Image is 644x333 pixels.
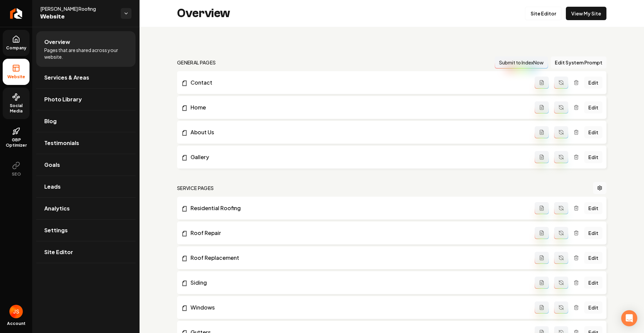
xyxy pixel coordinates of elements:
[44,74,89,82] span: Services & Areas
[44,226,68,234] span: Settings
[40,12,115,21] span: Website
[10,8,22,19] img: Rebolt Logo
[584,227,602,239] a: Edit
[9,305,23,318] img: James Shamoun
[535,101,549,113] button: Add admin page prompt
[3,88,30,119] a: Social Media
[181,279,535,287] a: Siding
[495,56,548,68] button: Submit to IndexNow
[177,59,216,66] h2: general pages
[36,132,136,154] a: Testimonials
[181,229,535,237] a: Roof Repair
[44,117,57,125] span: Blog
[36,241,136,263] a: Site Editor
[584,151,602,163] a: Edit
[525,7,562,20] a: Site Editor
[535,277,549,289] button: Add admin page prompt
[535,151,549,163] button: Add admin page prompt
[535,227,549,239] button: Add admin page prompt
[535,126,549,138] button: Add admin page prompt
[3,137,30,148] span: GBP Optimizer
[5,74,28,80] span: Website
[3,30,30,56] a: Company
[584,301,602,314] a: Edit
[44,139,79,147] span: Testimonials
[181,128,535,136] a: About Us
[181,204,535,212] a: Residential Roofing
[36,110,136,132] a: Blog
[584,252,602,264] a: Edit
[535,77,549,89] button: Add admin page prompt
[44,248,73,256] span: Site Editor
[181,103,535,111] a: Home
[535,252,549,264] button: Add admin page prompt
[3,156,30,182] button: SEO
[36,176,136,197] a: Leads
[584,277,602,289] a: Edit
[584,202,602,214] a: Edit
[621,310,637,326] div: Open Intercom Messenger
[36,67,136,88] a: Services & Areas
[551,56,606,68] button: Edit System Prompt
[181,303,535,312] a: Windows
[535,301,549,314] button: Add admin page prompt
[584,101,602,113] a: Edit
[9,305,23,318] button: Open user button
[36,154,136,176] a: Goals
[44,47,127,60] span: Pages that are shared across your website.
[44,204,70,212] span: Analytics
[44,38,70,46] span: Overview
[584,126,602,138] a: Edit
[40,5,115,12] span: [PERSON_NAME] Roofing
[566,7,606,20] a: View My Site
[44,161,60,169] span: Goals
[177,185,214,191] h2: Service Pages
[3,122,30,153] a: GBP Optimizer
[3,103,30,114] span: Social Media
[535,202,549,214] button: Add admin page prompt
[584,77,602,89] a: Edit
[3,45,29,51] span: Company
[181,254,535,262] a: Roof Replacement
[177,7,230,20] h2: Overview
[9,172,23,177] span: SEO
[36,198,136,219] a: Analytics
[44,183,61,191] span: Leads
[181,79,535,87] a: Contact
[181,153,535,161] a: Gallery
[36,220,136,241] a: Settings
[36,89,136,110] a: Photo Library
[7,321,25,326] span: Account
[44,95,82,103] span: Photo Library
